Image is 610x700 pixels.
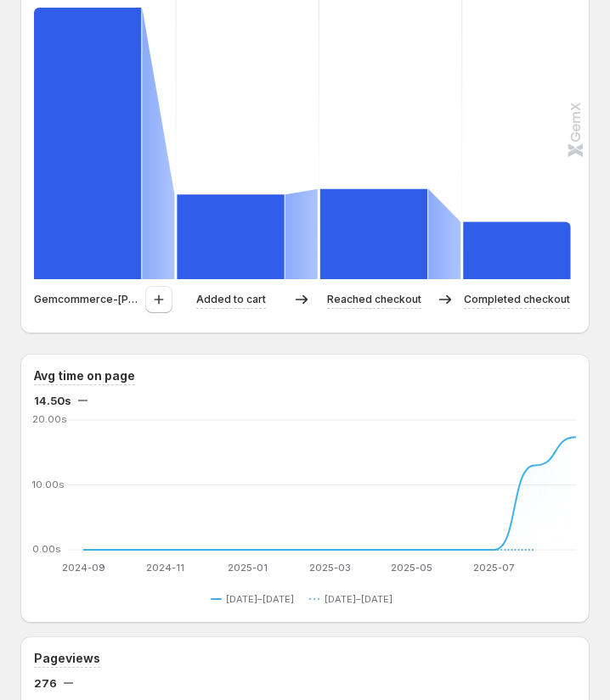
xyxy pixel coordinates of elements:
p: Completed checkout [464,291,570,308]
span: 14.50s [34,392,71,409]
path: Reached checkout: 66 [320,189,427,279]
text: 0.00s [32,543,61,555]
button: [DATE]–[DATE] [309,589,399,609]
text: 2025-03 [309,562,351,574]
h3: Pageviews [34,650,100,667]
text: 20.00s [32,413,67,425]
path: Completed checkout: 42 [463,221,570,279]
text: 2025-07 [473,562,514,574]
text: 2025-05 [391,562,432,574]
p: Gemcommerce-[PERSON_NAME]-dev [34,291,142,308]
button: [DATE]–[DATE] [211,589,301,609]
text: 2024-09 [62,562,105,574]
span: 276 [34,675,57,692]
text: 2025-01 [228,562,268,574]
p: Reached checkout [327,291,421,308]
text: 2024-11 [146,562,184,574]
span: [DATE]–[DATE] [325,592,393,606]
p: Added to cart [196,291,266,308]
h3: Avg time on page [34,367,135,384]
text: 10.00s [32,479,65,490]
path: Added to cart: 62 [177,194,284,279]
span: [DATE]–[DATE] [226,592,294,606]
